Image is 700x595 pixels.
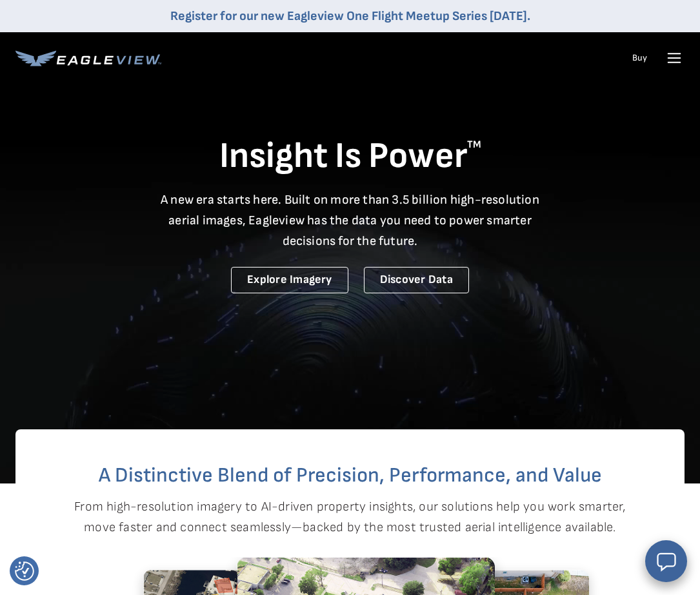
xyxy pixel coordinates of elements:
a: Explore Imagery [231,267,348,293]
sup: TM [467,139,481,151]
h1: Insight Is Power [15,134,685,179]
p: From high-resolution imagery to AI-driven property insights, our solutions help you work smarter,... [74,496,626,538]
a: Discover Data [364,267,469,293]
img: Revisit consent button [15,561,34,581]
a: Buy [632,52,647,64]
a: Register for our new Eagleview One Flight Meetup Series [DATE]. [170,8,530,24]
h2: A Distinctive Blend of Precision, Performance, and Value [67,465,633,486]
p: A new era starts here. Built on more than 3.5 billion high-resolution aerial images, Eagleview ha... [153,190,548,251]
button: Open chat window [645,540,687,582]
button: Consent Preferences [15,561,34,581]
